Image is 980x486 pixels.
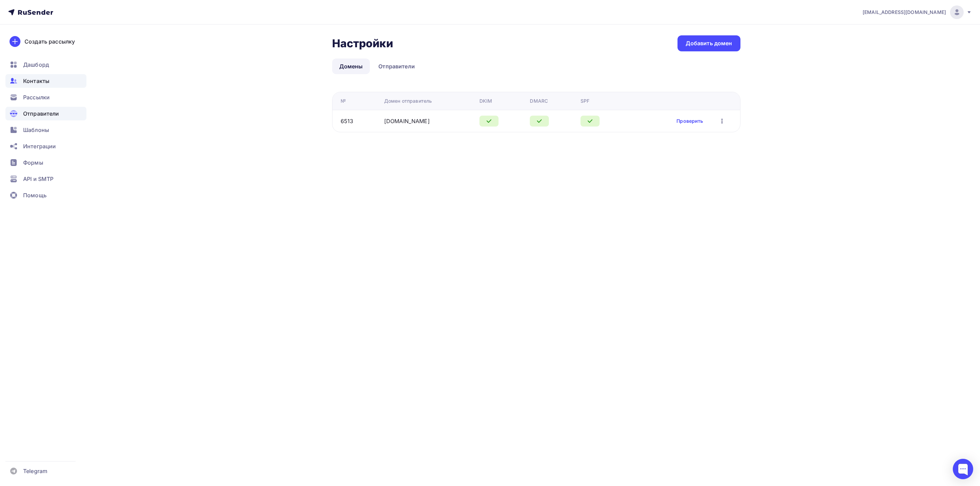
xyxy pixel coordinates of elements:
[5,123,86,137] a: Шаблоны
[23,93,50,101] span: Рассылки
[332,37,393,50] h2: Настройки
[332,58,370,74] a: Домены
[676,118,703,124] a: Проверить
[863,9,946,16] span: [EMAIL_ADDRESS][DOMAIN_NAME]
[23,158,43,167] span: Формы
[5,74,86,88] a: Контакты
[5,156,86,169] a: Формы
[23,142,56,150] span: Интеграции
[863,5,972,19] a: [EMAIL_ADDRESS][DOMAIN_NAME]
[23,77,49,85] span: Контакты
[23,191,47,199] span: Помощь
[5,107,86,120] a: Отправители
[479,98,492,104] div: DKIM
[384,118,430,124] a: [DOMAIN_NAME]
[686,39,732,47] div: Добавить домен
[23,175,53,183] span: API и SMTP
[581,98,589,104] div: SPF
[530,98,548,104] div: DMARC
[341,117,354,125] div: 6513
[23,467,47,475] span: Telegram
[371,58,422,74] a: Отправители
[384,98,432,104] div: Домен отправитель
[23,126,49,134] span: Шаблоны
[24,37,75,46] div: Создать рассылку
[23,110,59,118] span: Отправители
[23,61,49,69] span: Дашборд
[5,90,86,104] a: Рассылки
[341,98,346,104] div: №
[5,58,86,71] a: Дашборд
